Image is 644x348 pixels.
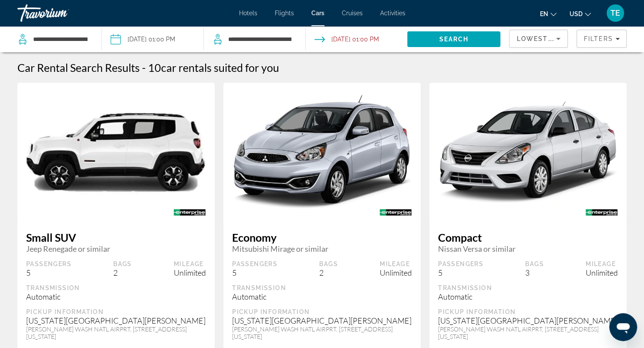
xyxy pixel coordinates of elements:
div: Pickup Information [26,308,206,316]
div: Pickup Information [232,308,412,316]
img: Jeep Renegade or similar [17,109,215,196]
div: 5 [26,268,71,277]
div: Transmission [438,284,618,292]
span: Compact [438,231,618,244]
div: 5 [232,268,277,277]
div: Mileage [174,260,206,268]
a: Hotels [239,10,257,17]
div: Bags [319,260,338,268]
span: Filters [583,35,613,42]
div: Unlimited [174,268,206,277]
span: car rentals suited for you [161,61,279,74]
div: 2 [113,268,132,277]
div: 5 [438,268,483,277]
h2: 10 [148,61,279,74]
span: Jeep Renegade or similar [26,244,206,253]
div: [PERSON_NAME] WASH NATL AIRPRT, [STREET_ADDRESS][US_STATE] [26,325,206,340]
span: Mitsubishi Mirage or similar [232,244,412,253]
input: Search pickup location [32,33,88,46]
div: Automatic [232,292,412,301]
img: Nissan Versa or similar [429,96,627,209]
div: Unlimited [380,268,412,277]
span: USD [570,10,583,17]
a: Travorium [17,2,105,24]
span: Lowest Price [516,35,572,42]
iframe: Button to launch messaging window [609,313,637,341]
button: Pickup date: Oct 22, 2025 01:00 PM [111,26,175,52]
button: User Menu [604,4,627,22]
img: ENTERPRISE [371,203,421,222]
input: Search dropoff location [227,33,292,46]
div: [US_STATE][GEOGRAPHIC_DATA][PERSON_NAME] [232,316,412,325]
div: [US_STATE][GEOGRAPHIC_DATA][PERSON_NAME] [438,316,618,325]
div: Bags [113,260,132,268]
span: TE [610,9,620,17]
span: - [142,61,146,74]
div: Passengers [26,260,71,268]
div: [PERSON_NAME] WASH NATL AIRPRT, [STREET_ADDRESS][US_STATE] [232,325,412,340]
img: Mitsubishi Mirage or similar [223,89,421,216]
div: Pickup Information [438,308,618,316]
span: Economy [232,231,412,244]
span: Small SUV [26,231,206,244]
div: [PERSON_NAME] WASH NATL AIRPRT, [STREET_ADDRESS][US_STATE] [438,325,618,340]
button: Filters [577,30,627,48]
a: Cars [311,10,324,17]
button: Change language [540,7,556,20]
a: Cruises [342,10,363,17]
div: Automatic [26,292,206,301]
span: Nissan Versa or similar [438,244,618,253]
div: 3 [525,268,544,277]
a: Flights [275,10,294,17]
div: Mileage [586,260,618,268]
h1: Car Rental Search Results [17,61,140,74]
div: Unlimited [586,268,618,277]
button: Change currency [570,7,591,20]
div: Transmission [26,284,206,292]
div: Transmission [232,284,412,292]
div: Mileage [380,260,412,268]
span: Search [439,36,469,43]
div: Bags [525,260,544,268]
span: en [540,10,548,17]
a: Activities [380,10,405,17]
mat-select: Sort by [516,34,560,44]
img: ENTERPRISE [165,203,215,222]
button: Open drop-off date and time picker [314,26,379,52]
div: 2 [319,268,338,277]
div: Automatic [438,292,618,301]
img: ENTERPRISE [577,203,627,222]
div: Passengers [438,260,483,268]
div: [US_STATE][GEOGRAPHIC_DATA][PERSON_NAME] [26,316,206,325]
button: Search [407,31,500,47]
div: Passengers [232,260,277,268]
